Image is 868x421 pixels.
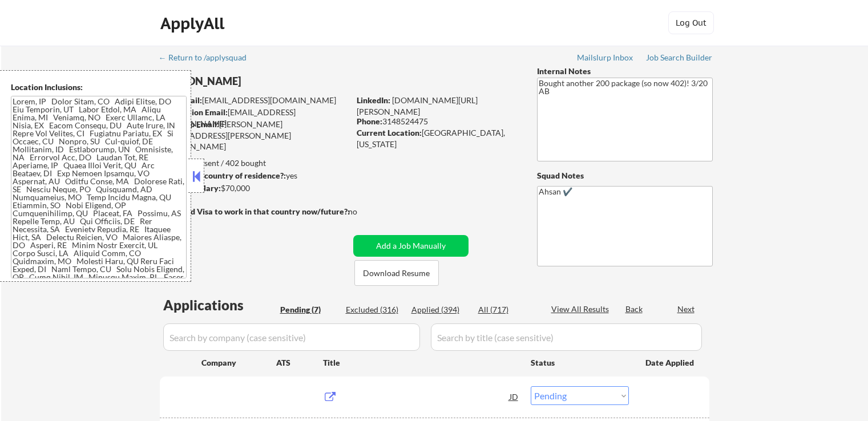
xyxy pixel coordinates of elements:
[160,14,228,33] div: ApplyAll
[348,206,381,217] div: no
[323,357,520,369] div: Title
[201,357,276,369] div: Company
[668,11,714,34] button: Log Out
[163,323,420,351] input: Search by company (case sensitive)
[357,127,518,149] div: [GEOGRAPHIC_DATA], [US_STATE]
[645,357,696,369] div: Date Applied
[354,260,439,286] button: Download Resume
[431,323,702,351] input: Search by title (case sensitive)
[280,304,337,315] div: Pending (7)
[11,82,187,93] div: Location Inclusions:
[508,386,520,407] div: JD
[160,207,350,216] strong: Will need Visa to work in that country now/future?:
[160,74,394,88] div: [PERSON_NAME]
[160,95,349,106] div: [EMAIL_ADDRESS][DOMAIN_NAME]
[159,157,349,169] div: 394 sent / 402 bought
[159,171,286,180] strong: Can work in country of residence?:
[357,116,382,126] strong: Phone:
[478,304,535,315] div: All (717)
[276,357,323,369] div: ATS
[357,95,390,105] strong: LinkedIn:
[159,183,349,194] div: $70,000
[537,170,713,181] div: Squad Notes
[646,54,713,62] div: Job Search Builder
[160,119,349,152] div: [PERSON_NAME][EMAIL_ADDRESS][PERSON_NAME][DOMAIN_NAME]
[357,116,518,127] div: 3148524475
[159,170,346,181] div: yes
[625,303,644,315] div: Back
[531,352,629,373] div: Status
[163,298,276,312] div: Applications
[677,303,696,315] div: Next
[159,54,257,62] div: ← Return to /applysquad
[551,303,612,315] div: View All Results
[577,54,634,62] div: Mailslurp Inbox
[160,107,349,129] div: [EMAIL_ADDRESS][DOMAIN_NAME]
[646,53,713,64] a: Job Search Builder
[411,304,469,315] div: Applied (394)
[357,95,478,116] a: [DOMAIN_NAME][URL][PERSON_NAME]
[577,53,634,64] a: Mailslurp Inbox
[353,235,469,257] button: Add a Job Manually
[346,304,403,315] div: Excluded (316)
[537,66,713,77] div: Internal Notes
[159,53,257,64] a: ← Return to /applysquad
[357,128,422,137] strong: Current Location:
